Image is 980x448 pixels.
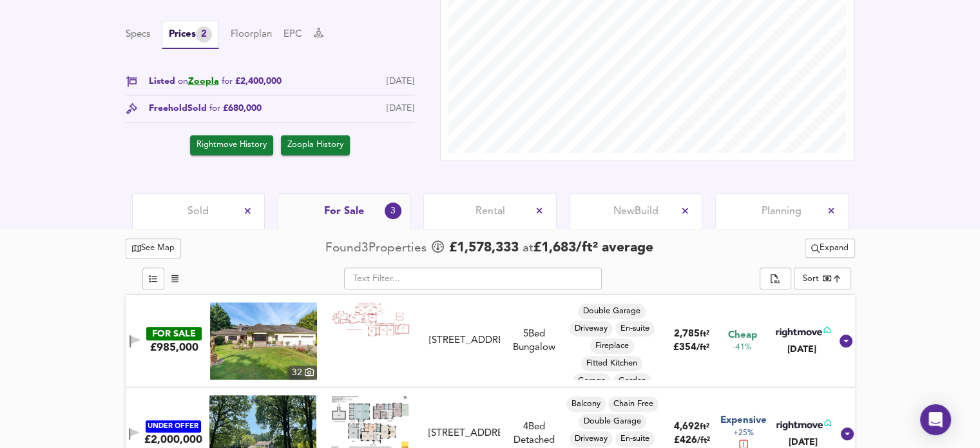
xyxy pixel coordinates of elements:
span: Planning [762,204,802,219]
span: Listed £2,400,000 [149,75,282,88]
div: Open Intercom Messenger [920,404,951,435]
div: 32 [289,365,317,380]
span: Zoopla History [287,138,343,153]
svg: Show Details [838,333,854,349]
span: Chain Free [608,398,658,410]
span: Balcony [566,398,606,410]
div: Sort [794,268,851,289]
img: property thumbnail [210,302,317,380]
div: split button [760,268,791,289]
div: 3 [385,202,401,219]
div: Driveway [570,431,613,447]
div: Found 3 Propert ies [325,240,430,257]
div: £2,000,000 [144,433,202,447]
div: Freehold [149,102,262,115]
span: Cheap [728,329,757,342]
a: property thumbnail 32 [210,302,317,380]
button: Zoopla History [281,135,350,155]
div: Arrowsmith Road, Canford Magna, Wimborne, Dorset, BH21 [424,334,505,347]
div: FOR SALE£985,000 property thumbnail 32 Floorplan[STREET_ADDRESS]5Bed BungalowDouble GarageDrivewa... [126,295,855,387]
div: Driveway [570,321,613,336]
span: Garden [613,375,651,387]
span: Sold £680,000 [187,102,262,115]
span: Rightmove History [197,138,267,153]
span: Fireplace [590,340,634,352]
span: See Map [132,241,175,256]
span: on [178,77,188,86]
span: En-suite [615,433,655,445]
span: / ft² [697,344,709,352]
button: Expand [805,239,855,258]
div: [DATE] [773,343,831,356]
span: For Sale [324,204,364,219]
span: New Build [613,204,658,219]
div: En-suite [615,431,655,447]
span: Driveway [570,323,613,335]
img: Floorplan [332,302,409,336]
button: Prices2 [162,21,219,49]
span: -41% [733,342,751,353]
span: £ 426 [674,436,710,445]
span: Garage [573,375,611,387]
div: Sort [803,273,819,285]
button: Specs [126,28,150,42]
div: Balcony [566,396,606,412]
div: £985,000 [150,340,198,355]
div: Arrowsmith Road, Wimborne, Dorset, BH21 [423,427,505,440]
button: EPC [283,28,302,42]
span: +25% [733,428,754,439]
div: 5 Bed Bungalow [505,327,563,355]
span: Double Garage [579,416,646,427]
span: £ 1,578,333 [449,239,519,258]
input: Text Filter... [344,268,602,289]
div: 2 [196,26,212,43]
span: £ 1,683 / ft² average [533,241,653,255]
div: Double Garage [579,414,646,429]
div: En-suite [615,321,655,336]
span: En-suite [615,323,655,335]
a: Zoopla [188,77,219,86]
span: at [523,242,533,255]
div: UNDER OFFER [146,420,201,433]
div: [STREET_ADDRESS] [428,427,500,440]
div: Fireplace [590,338,634,354]
div: Double Garage [578,304,646,319]
svg: Show Details [840,426,855,442]
span: / ft² [697,436,710,445]
div: split button [805,239,855,258]
span: Driveway [570,433,613,445]
div: Garden [613,373,651,389]
div: [STREET_ADDRESS] [429,334,500,347]
span: Rental [476,204,505,219]
span: Fitted Kitchen [581,358,642,369]
span: 2,785 [673,329,699,339]
div: [DATE] [387,75,414,88]
span: ft² [699,330,709,338]
span: £ 354 [673,343,709,353]
span: for [222,77,233,86]
button: Rightmove History [190,135,273,155]
span: for [209,104,220,113]
span: Expensive [720,414,767,427]
button: See Map [126,239,182,258]
span: Sold [187,204,209,219]
div: FOR SALE [146,327,202,340]
div: Chain Free [608,396,658,412]
div: Garage [573,373,611,389]
div: 4 Bed Detached [505,420,563,448]
span: ft² [700,423,709,431]
span: Expand [811,241,849,256]
button: Floorplan [231,28,272,42]
div: [DATE] [387,102,414,115]
span: 4,692 [674,422,700,432]
div: Prices [169,26,212,43]
span: Double Garage [578,306,646,317]
div: Fitted Kitchen [581,356,642,371]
